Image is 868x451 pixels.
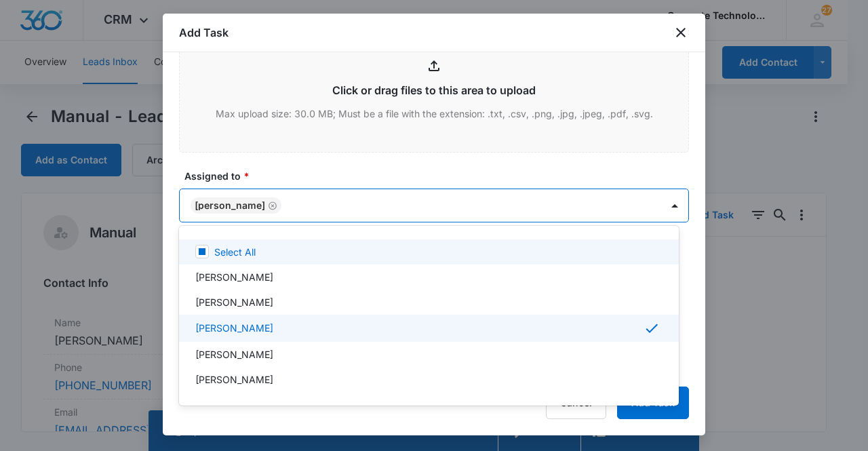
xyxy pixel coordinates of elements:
[214,245,256,259] p: Select All
[195,321,273,335] p: [PERSON_NAME]
[195,295,273,309] p: [PERSON_NAME]
[195,372,273,387] p: [PERSON_NAME]
[195,347,273,361] p: [PERSON_NAME]
[195,270,273,284] p: [PERSON_NAME]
